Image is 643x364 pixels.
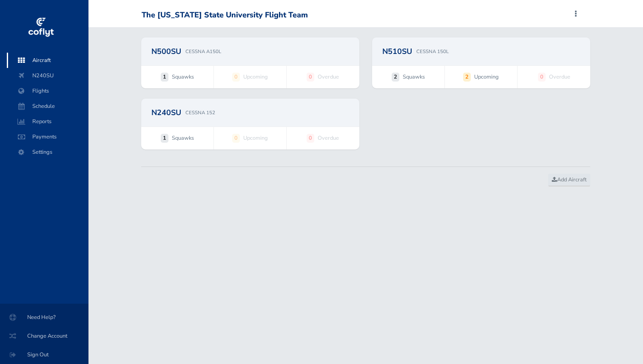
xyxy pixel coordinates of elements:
p: CESSNA 152 [185,109,215,116]
a: N240SU CESSNA 152 1 Squawks 0 Upcoming 0 Overdue [141,99,359,150]
span: Upcoming [243,73,268,81]
span: Need Help? [10,310,78,325]
strong: 1 [161,134,168,142]
span: Sign Out [10,347,78,362]
span: Squawks [172,134,194,142]
h2: N240SU [151,109,181,116]
span: Upcoming [474,73,499,81]
span: Overdue [549,73,570,81]
span: Flights [15,83,80,99]
h2: N510SU [382,48,412,55]
strong: 0 [307,73,314,81]
span: Change Account [10,328,78,344]
span: Reports [15,114,80,129]
strong: 1 [161,73,168,81]
a: N510SU CESSNA 150L 2 Squawks 2 Upcoming 0 Overdue [372,37,590,88]
strong: 2 [392,73,399,81]
span: Payments [15,129,80,144]
strong: 0 [307,134,314,142]
span: Settings [15,144,80,160]
span: Add Aircraft [552,176,586,183]
a: N500SU CESSNA A150L 1 Squawks 0 Upcoming 0 Overdue [141,37,359,88]
img: coflyt logo [27,15,55,40]
a: Add Aircraft [548,174,590,186]
strong: 0 [538,73,546,81]
span: Upcoming [243,134,268,142]
strong: 0 [232,73,240,81]
span: Overdue [318,134,339,142]
strong: 2 [463,73,471,81]
span: Overdue [318,73,339,81]
strong: 0 [232,134,240,142]
div: The [US_STATE] State University Flight Team [142,11,308,20]
span: Squawks [172,73,194,81]
span: Schedule [15,99,80,114]
span: N240SU [15,68,80,83]
span: Aircraft [15,53,80,68]
p: CESSNA A150L [185,48,221,55]
p: CESSNA 150L [416,48,449,55]
h2: N500SU [151,48,181,55]
span: Squawks [403,73,425,81]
